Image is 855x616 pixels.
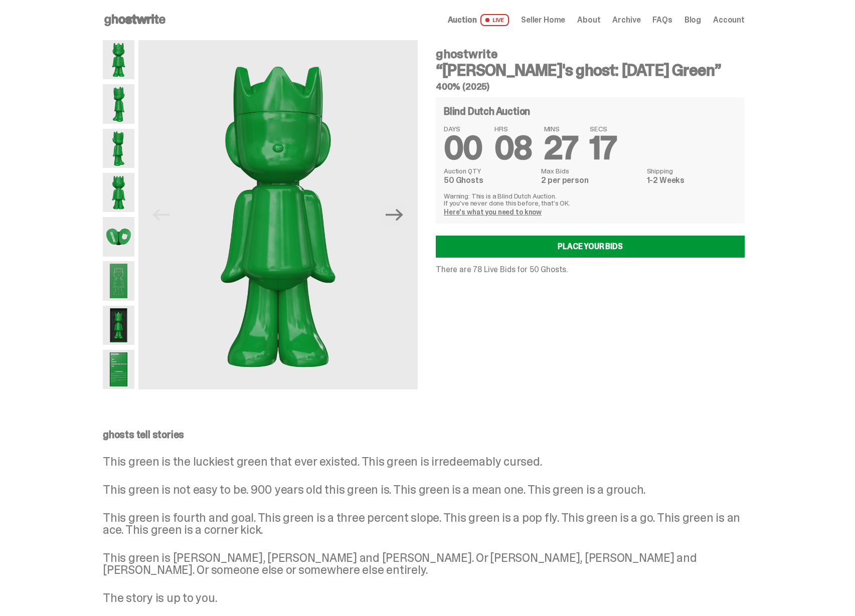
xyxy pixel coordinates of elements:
[436,62,745,78] h3: “[PERSON_NAME]'s ghost: [DATE] Green”
[103,456,745,468] p: This green is the luckiest green that ever existed. This green is irredeemably cursed.
[138,40,418,389] img: Schrodinger_Green_Hero_1.png
[444,208,542,217] a: Here's what you need to know
[521,16,565,24] a: Seller Home
[103,430,745,440] p: ghosts tell stories
[103,484,745,496] p: This green is not easy to be. 900 years old this green is. This green is a mean one. This green i...
[103,40,134,79] img: Schrodinger_Green_Hero_1.png
[444,192,737,207] p: Warning: This is a Blind Dutch Auction. If you’ve never done this before, that’s OK.
[103,129,134,168] img: Schrodinger_Green_Hero_3.png
[436,236,745,258] a: Place your Bids
[436,82,745,91] h5: 400% (2025)
[103,512,745,536] p: This green is fourth and goal. This green is a three percent slope. This green is a pop fly. This...
[590,125,616,132] span: SECS
[103,306,134,345] img: Schrodinger_Green_Hero_13.png
[541,167,640,174] dt: Max Bids
[652,16,672,24] a: FAQs
[544,127,578,169] span: 27
[541,176,640,184] dd: 2 per person
[103,350,134,389] img: Schrodinger_Green_Hero_12.png
[444,127,482,169] span: 00
[448,14,509,26] a: Auction LIVE
[103,173,134,212] img: Schrodinger_Green_Hero_6.png
[612,16,640,24] a: Archive
[103,217,134,256] img: Schrodinger_Green_Hero_7.png
[436,48,745,60] h4: ghostwrite
[647,176,737,184] dd: 1-2 Weeks
[103,592,745,604] p: The story is up to you.
[647,167,737,174] dt: Shipping
[103,261,134,300] img: Schrodinger_Green_Hero_9.png
[590,127,616,169] span: 17
[444,125,482,132] span: DAYS
[444,176,535,184] dd: 50 Ghosts
[436,266,745,274] p: There are 78 Live Bids for 50 Ghosts.
[384,203,406,226] button: Next
[480,14,509,26] span: LIVE
[103,552,745,576] p: This green is [PERSON_NAME], [PERSON_NAME] and [PERSON_NAME]. Or [PERSON_NAME], [PERSON_NAME] and...
[448,16,477,24] span: Auction
[103,84,134,123] img: Schrodinger_Green_Hero_2.png
[713,16,745,24] a: Account
[685,16,701,24] a: Blog
[494,125,532,132] span: HRS
[577,16,600,24] a: About
[494,127,532,169] span: 08
[544,125,578,132] span: MINS
[444,167,535,174] dt: Auction QTY
[444,106,530,116] h4: Blind Dutch Auction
